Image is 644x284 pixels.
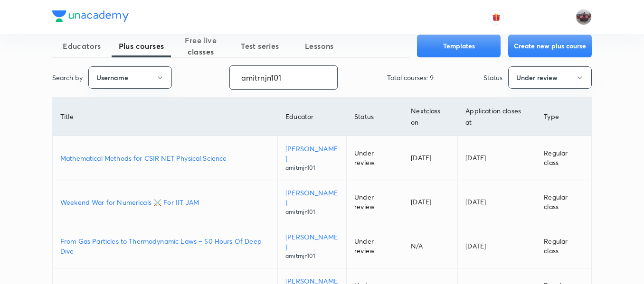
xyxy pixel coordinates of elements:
[285,232,339,260] a: [PERSON_NAME]amitrnjn101
[458,224,536,268] td: [DATE]
[60,153,270,163] a: Mathematical Methods for CSIR NET Physical Science
[285,188,339,208] p: [PERSON_NAME]
[278,98,347,136] th: Educator
[52,10,129,22] img: Company Logo
[285,164,339,172] p: amitrnjn101
[60,197,270,207] a: Weekend War for Numericals ⚔️ For IIT JAM
[576,9,592,25] img: amirhussain Hussain
[508,66,592,89] button: Under review
[347,180,403,224] td: Under review
[347,224,403,268] td: Under review
[285,208,339,216] p: amitrnjn101
[489,9,504,25] button: avatar
[536,180,591,224] td: Regular class
[52,73,83,82] p: Search by
[403,98,458,136] th: Next class on
[171,35,230,57] span: Free live classes
[403,136,458,180] td: [DATE]
[536,98,591,136] th: Type
[458,136,536,180] td: [DATE]
[387,73,434,82] p: Total courses: 9
[458,98,536,136] th: Application closes at
[290,40,349,52] span: Lessons
[458,180,536,224] td: [DATE]
[285,188,339,216] a: [PERSON_NAME]amitrnjn101
[285,144,339,164] p: [PERSON_NAME]
[285,232,339,252] p: [PERSON_NAME]
[230,65,337,90] input: Search...
[483,73,502,82] p: Status
[347,98,403,136] th: Status
[285,144,339,172] a: [PERSON_NAME]amitrnjn101
[52,10,129,24] a: Company Logo
[53,98,278,136] th: Title
[285,252,339,260] p: amitrnjn101
[403,224,458,268] td: N/A
[112,40,171,52] span: Plus courses
[536,136,591,180] td: Regular class
[536,224,591,268] td: Regular class
[417,35,501,57] button: Templates
[403,180,458,224] td: [DATE]
[60,236,270,256] a: From Gas Particles to Thermodynamic Laws – 50 Hours Of Deep Dive
[492,13,501,21] img: avatar
[52,40,112,52] span: Educators
[88,66,172,89] button: Username
[230,40,290,52] span: Test series
[347,136,403,180] td: Under review
[508,35,592,57] button: Create new plus course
